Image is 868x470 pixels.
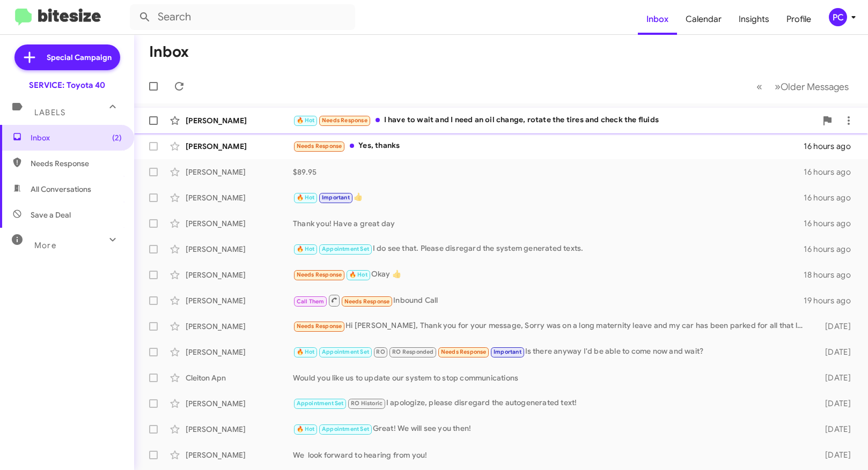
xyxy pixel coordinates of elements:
div: [PERSON_NAME] [186,115,293,126]
div: I do see that. Please disregard the system generated texts. [293,243,804,255]
div: 👍 [293,191,804,204]
div: [PERSON_NAME] [186,295,293,306]
span: 🔥 Hot [297,426,315,432]
div: [PERSON_NAME] [186,270,293,280]
div: 16 hours ago [804,218,859,229]
div: [PERSON_NAME] [186,424,293,435]
span: Important [494,348,521,355]
span: Appointment Set [322,245,369,252]
span: Needs Response [344,298,390,305]
span: » [775,80,781,93]
div: Cleiton Apn [186,372,293,383]
input: Search [130,4,355,30]
span: Save a Deal [31,210,71,220]
span: Special Campaign [47,52,112,63]
div: [PERSON_NAME] [186,141,293,152]
span: Appointment Set [322,426,369,432]
div: [DATE] [811,450,859,460]
div: 16 hours ago [804,141,859,152]
span: 🔥 Hot [297,117,315,124]
div: [DATE] [811,372,859,383]
div: [PERSON_NAME] [186,218,293,229]
button: Previous [750,76,769,98]
span: Needs Response [31,158,122,169]
span: More [34,241,56,250]
div: I apologize, please disregard the autogenerated text! [293,397,811,409]
div: Thank you! Have a great day [293,218,804,229]
div: $89.95 [293,167,804,177]
span: 🔥 Hot [349,271,367,278]
a: Profile [778,4,820,35]
span: All Conversations [31,184,91,195]
span: 🔥 Hot [297,245,315,252]
div: Yes, thanks [293,140,804,152]
div: SERVICE: Toyota 40 [29,80,105,91]
div: [DATE] [811,347,859,357]
div: Would you like us to update our system to stop communications [293,372,811,383]
div: [PERSON_NAME] [186,167,293,177]
span: Labels [34,108,65,117]
a: Calendar [677,4,730,35]
div: 16 hours ago [804,167,859,177]
div: 18 hours ago [804,270,859,280]
div: [DATE] [811,321,859,332]
span: 🔥 Hot [297,194,315,201]
div: [DATE] [811,398,859,409]
div: Okay 👍 [293,268,804,281]
div: [PERSON_NAME] [186,321,293,332]
span: « [756,80,762,93]
button: Next [768,76,855,98]
a: Insights [730,4,778,35]
span: RO Historic [351,400,382,407]
button: PC [820,8,856,26]
div: [PERSON_NAME] [186,244,293,255]
span: Needs Response [322,117,367,124]
div: [PERSON_NAME] [186,398,293,409]
div: Hi [PERSON_NAME], Thank you for your message, Sorry was on a long maternity leave and my car has ... [293,320,811,332]
h1: Inbox [149,43,189,61]
div: [DATE] [811,424,859,435]
div: We look forward to hearing from you! [293,450,811,460]
div: Inbound Call [293,294,804,307]
div: Great! We will see you then! [293,423,811,435]
span: Call Them [297,298,325,305]
span: Important [322,194,350,201]
span: RO Responded [392,348,433,355]
span: 🔥 Hot [297,348,315,355]
span: Needs Response [441,348,487,355]
span: Older Messages [781,81,849,93]
span: Appointment Set [297,400,344,407]
span: Needs Response [297,271,342,278]
div: [PERSON_NAME] [186,450,293,460]
span: Needs Response [297,323,342,330]
span: RO [376,348,385,355]
div: Is there anyway I'd be able to come now and wait? [293,346,811,358]
div: 16 hours ago [804,244,859,255]
span: Appointment Set [322,348,369,355]
span: Inbox [31,132,122,143]
span: (2) [112,132,122,143]
div: [PERSON_NAME] [186,192,293,203]
nav: Page navigation example [751,76,855,98]
a: Special Campaign [14,44,120,70]
span: Needs Response [297,143,342,150]
div: 19 hours ago [804,295,859,306]
div: PC [829,8,847,26]
div: 16 hours ago [804,192,859,203]
a: Inbox [638,4,677,35]
div: [PERSON_NAME] [186,347,293,357]
div: I have to wait and I need an oil change, rotate the tires and check the fluids [293,114,816,126]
